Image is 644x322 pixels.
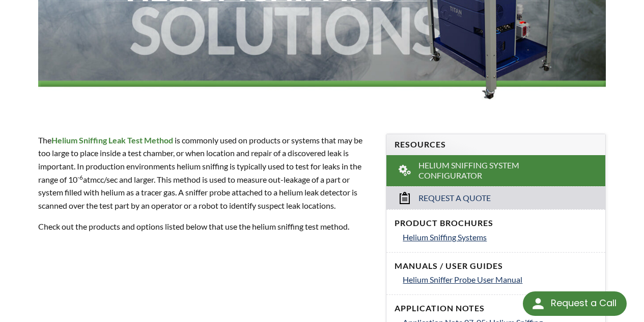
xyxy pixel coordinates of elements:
span: Helium Sniffing Systems [403,232,487,242]
h4: Product Brochures [395,218,597,229]
h4: Application Notes [395,303,597,314]
a: Helium Sniffer Probe User Manual [403,273,597,286]
strong: Helium Sniffing Leak Test Method [51,135,173,145]
p: Check out the products and options listed below that use the helium sniffing test method. [38,220,374,233]
a: Helium Sniffing System Configurator [386,155,605,187]
a: Helium Sniffing Systems [403,231,597,244]
span: Request a Quote [418,193,491,204]
span: Helium Sniffing System Configurator [418,160,574,182]
img: round button [530,295,546,312]
h4: Resources [395,139,597,150]
a: Request a Quote [386,186,605,209]
div: Request a Call [551,291,617,315]
div: Request a Call [523,291,627,316]
sup: -6 [77,174,83,181]
p: The is commonly used on products or systems that may be too large to place inside a test chamber,... [38,134,374,212]
h4: Manuals / User Guides [395,261,597,271]
span: Helium Sniffer Probe User Manual [403,275,522,284]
